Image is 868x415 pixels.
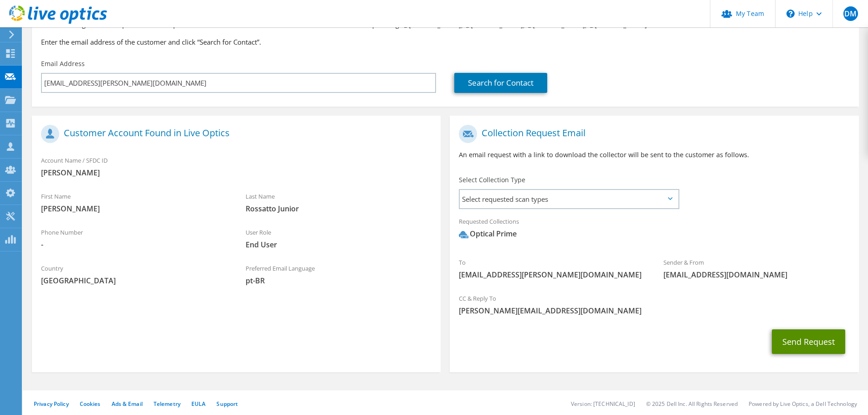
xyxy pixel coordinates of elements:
a: Telemetry [154,400,180,408]
a: Privacy Policy [34,400,69,408]
label: Email Address [41,59,85,68]
span: End User [246,240,432,250]
span: [EMAIL_ADDRESS][PERSON_NAME][DOMAIN_NAME] [459,270,645,280]
span: [EMAIL_ADDRESS][DOMAIN_NAME] [663,270,850,280]
a: Cookies [80,400,101,408]
a: Search for Contact [454,73,547,93]
span: DM [843,6,858,21]
li: Powered by Live Optics, a Dell Technology [749,400,857,408]
div: First Name [32,187,236,218]
button: Send Request [772,329,845,354]
p: An email request with a link to download the collector will be sent to the customer as follows. [459,150,849,160]
a: EULA [191,400,205,408]
h1: Customer Account Found in Live Optics [41,125,427,143]
span: [GEOGRAPHIC_DATA] [41,276,227,286]
span: pt-BR [246,276,432,286]
div: Account Name / SFDC ID [32,151,441,182]
div: Sender & From [654,253,859,284]
div: CC & Reply To [450,289,858,320]
div: Preferred Email Language [236,259,441,290]
li: © 2025 Dell Inc. All Rights Reserved [646,400,738,408]
span: - [41,240,227,250]
h1: Collection Request Email [459,125,845,143]
a: Support [216,400,238,408]
span: Select requested scan types [460,190,678,208]
span: [PERSON_NAME] [41,168,431,178]
div: Requested Collections [450,212,858,248]
span: [PERSON_NAME] [41,204,227,214]
div: Last Name [236,187,441,218]
h3: Enter the email address of the customer and click “Search for Contact”. [41,37,850,47]
div: User Role [236,223,441,254]
span: [PERSON_NAME][EMAIL_ADDRESS][DOMAIN_NAME] [459,306,849,316]
div: Optical Prime [459,229,517,239]
div: To [450,253,654,284]
label: Select Collection Type [459,175,525,184]
div: Phone Number [32,223,236,254]
li: Version: [TECHNICAL_ID] [571,400,635,408]
div: Country [32,259,236,290]
span: Rossatto Junior [246,204,432,214]
a: Ads & Email [112,400,143,408]
svg: \n [786,10,795,18]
